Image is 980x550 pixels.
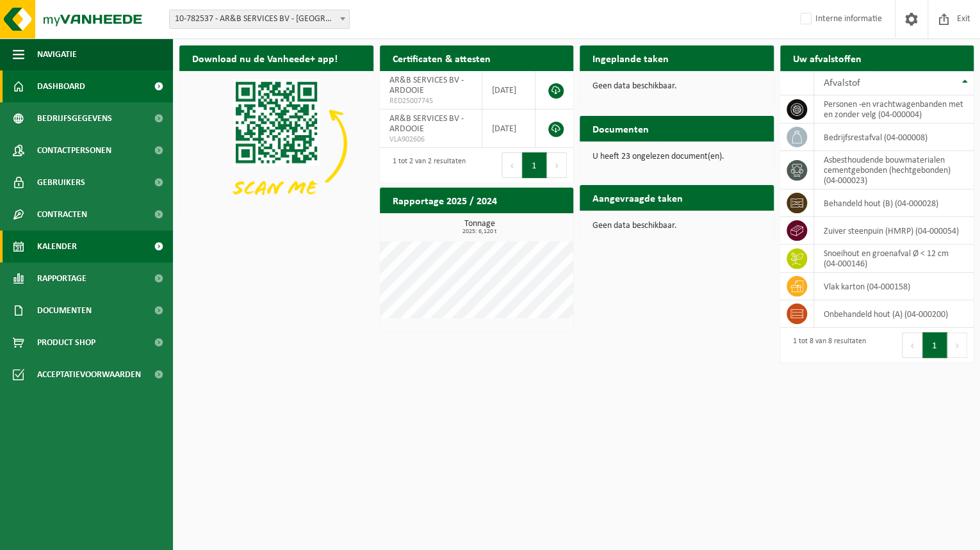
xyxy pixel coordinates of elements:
[814,95,974,124] td: personen -en vrachtwagenbanden met en zonder velg (04-000004)
[580,185,696,210] h2: Aangevraagde taken
[37,198,87,231] span: Contracten
[37,327,95,359] span: Product Shop
[170,10,349,28] span: 10-782537 - AR&B SERVICES BV - ARDOOIE
[482,109,535,148] td: [DATE]
[592,222,761,231] p: Geen data beschikbaar.
[389,114,464,134] span: AR&B SERVICES BV - ARDOOIE
[814,124,974,151] td: bedrijfsrestafval (04-000008)
[380,45,503,70] h2: Certificaten & attesten
[547,152,567,178] button: Next
[814,151,974,190] td: asbesthoudende bouwmaterialen cementgebonden (hechtgebonden) (04-000023)
[482,71,535,109] td: [DATE]
[947,332,967,358] button: Next
[37,263,86,295] span: Rapportage
[814,245,974,273] td: snoeihout en groenafval Ø < 12 cm (04-000146)
[824,78,860,88] span: Afvalstof
[389,76,464,95] span: AR&B SERVICES BV - ARDOOIE
[37,166,85,198] span: Gebruikers
[386,229,574,235] span: 2025: 6,120 t
[37,38,77,70] span: Navigatie
[814,217,974,245] td: zuiver steenpuin (HMRP) (04-000054)
[37,295,92,327] span: Documenten
[37,134,111,166] span: Contactpersonen
[797,10,882,29] label: Interne informatie
[580,45,682,70] h2: Ingeplande taken
[902,332,922,358] button: Previous
[37,70,85,102] span: Dashboard
[386,220,574,235] h3: Tonnage
[502,152,522,178] button: Previous
[179,45,350,70] h2: Download nu de Vanheede+ app!
[169,10,350,29] span: 10-782537 - AR&B SERVICES BV - ARDOOIE
[37,231,77,263] span: Kalender
[37,359,141,391] span: Acceptatievoorwaarden
[780,45,874,70] h2: Uw afvalstoffen
[814,273,974,300] td: vlak karton (04-000158)
[386,151,466,179] div: 1 tot 2 van 2 resultaten
[814,190,974,217] td: behandeld hout (B) (04-000028)
[389,96,473,106] span: RED25007745
[814,300,974,328] td: onbehandeld hout (A) (04-000200)
[478,213,572,238] a: Bekijk rapportage
[592,152,761,161] p: U heeft 23 ongelezen document(en).
[580,116,662,141] h2: Documenten
[389,134,473,145] span: VLA902606
[522,152,547,178] button: 1
[179,71,373,216] img: Download de VHEPlus App
[922,332,947,358] button: 1
[37,102,112,134] span: Bedrijfsgegevens
[380,188,510,213] h2: Rapportage 2025 / 2024
[787,331,866,359] div: 1 tot 8 van 8 resultaten
[592,82,761,91] p: Geen data beschikbaar.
